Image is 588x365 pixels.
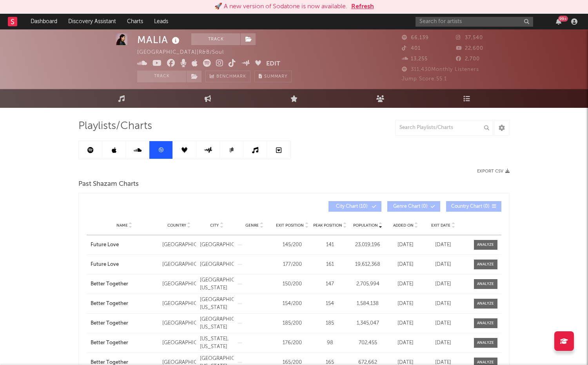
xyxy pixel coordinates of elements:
div: [GEOGRAPHIC_DATA] [162,261,196,269]
span: 401 [402,46,421,51]
button: Summary [254,71,292,82]
button: Edit [266,59,280,69]
span: Exit Date [431,223,450,228]
div: [GEOGRAPHIC_DATA] [200,241,234,249]
button: City Chart(10) [328,201,381,212]
span: 311,430 Monthly Listeners [402,67,479,72]
span: Exit Position [276,223,304,228]
div: 98 [313,339,347,347]
div: 1,584,138 [351,300,385,308]
a: Dashboard [25,14,63,29]
span: Playlists/Charts [78,122,152,131]
button: Country Chart(0) [446,201,501,212]
div: 150 / 200 [275,280,309,288]
div: 154 / 200 [275,300,309,308]
span: Peak Position [313,223,342,228]
span: Added On [393,223,414,228]
div: 185 [313,320,347,327]
a: Better Together [91,300,158,308]
span: Country Chart ( 0 ) [451,204,490,209]
div: [DATE] [426,261,460,269]
a: Discovery Assistant [63,14,122,29]
div: [DATE] [388,261,422,269]
span: Genre [245,223,259,228]
div: [DATE] [388,280,422,288]
a: Future Love [91,261,158,269]
div: [GEOGRAPHIC_DATA] [200,261,234,269]
span: Population [353,223,378,228]
div: [GEOGRAPHIC_DATA], [US_STATE] [200,296,234,311]
div: [GEOGRAPHIC_DATA] [162,339,196,347]
div: [GEOGRAPHIC_DATA], [US_STATE] [200,316,234,331]
div: 2,705,994 [351,280,385,288]
div: 1,345,047 [351,320,385,327]
div: 145 / 200 [275,241,309,249]
span: City Chart ( 10 ) [334,204,370,209]
a: Future Love [91,241,158,249]
div: 19,612,368 [351,261,385,269]
div: [DATE] [426,320,460,327]
div: MALIA [137,33,181,46]
button: Export CSV [477,169,510,174]
div: [DATE] [426,280,460,288]
input: Search for artists [416,17,533,27]
span: Country [167,223,186,228]
a: Benchmark [205,71,250,82]
button: Track [137,71,186,82]
div: 🚀 A new version of Sodatone is now available. [214,2,347,11]
div: 23,019,196 [351,241,385,249]
span: City [210,223,219,228]
a: Better Together [91,280,158,288]
span: Past Shazam Charts [78,180,139,189]
span: Genre Chart ( 0 ) [392,204,428,209]
div: 99 + [558,16,568,22]
a: Charts [122,14,149,29]
div: 185 / 200 [275,320,309,327]
div: [GEOGRAPHIC_DATA] | R&B/Soul [137,48,233,57]
span: 13,255 [402,56,428,62]
div: [DATE] [388,300,422,308]
span: 2,700 [456,56,480,62]
div: 154 [313,300,347,308]
div: [GEOGRAPHIC_DATA] [162,280,196,288]
input: Search Playlists/Charts [395,120,493,136]
button: Genre Chart(0) [387,201,440,212]
button: 99+ [556,18,561,25]
button: Track [191,33,240,45]
div: [DATE] [388,339,422,347]
div: [DATE] [426,300,460,308]
a: Better Together [91,320,158,327]
div: [GEOGRAPHIC_DATA] [162,300,196,308]
button: Refresh [351,2,374,11]
div: [DATE] [426,241,460,249]
div: [GEOGRAPHIC_DATA], [US_STATE] [200,276,234,292]
div: 141 [313,241,347,249]
div: [DATE] [388,241,422,249]
div: [GEOGRAPHIC_DATA] [162,320,196,327]
span: 37,540 [456,35,483,40]
span: Name [116,223,128,228]
div: [US_STATE], [US_STATE] [200,335,234,350]
a: Better Together [91,339,158,347]
a: Leads [149,14,174,29]
div: [DATE] [426,339,460,347]
div: 702,455 [351,339,385,347]
div: 161 [313,261,347,269]
div: 177 / 200 [275,261,309,269]
span: 22,600 [456,46,483,51]
div: 176 / 200 [275,339,309,347]
div: [DATE] [388,320,422,327]
span: Benchmark [216,72,246,82]
span: Jump Score: 55.1 [402,76,447,82]
div: [GEOGRAPHIC_DATA] [162,241,196,249]
span: 66,139 [402,35,429,40]
div: 147 [313,280,347,288]
span: Summary [264,74,287,79]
